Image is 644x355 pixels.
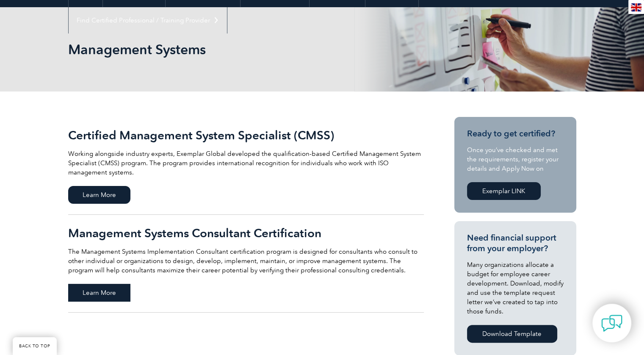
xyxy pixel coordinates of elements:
[68,149,424,177] p: Working alongside industry experts, Exemplar Global developed the qualification-based Certified M...
[467,325,557,343] a: Download Template
[467,233,564,254] h3: Need financial support from your employer?
[68,226,424,240] h2: Management Systems Consultant Certification
[68,284,130,302] span: Learn More
[601,313,622,334] img: contact-chat.png
[68,41,393,58] h1: Management Systems
[467,260,564,316] p: Many organizations allocate a budget for employee career development. Download, modify and use th...
[13,337,57,355] a: BACK TO TOP
[467,145,564,173] p: Once you’ve checked and met the requirements, register your details and Apply Now on
[69,7,227,33] a: Find Certified Professional / Training Provider
[467,128,564,139] h3: Ready to get certified?
[68,215,424,313] a: Management Systems Consultant Certification The Management Systems Implementation Consultant cert...
[68,186,130,204] span: Learn More
[467,182,541,200] a: Exemplar LINK
[68,128,424,142] h2: Certified Management System Specialist (CMSS)
[68,247,424,275] p: The Management Systems Implementation Consultant certification program is designed for consultant...
[68,117,424,215] a: Certified Management System Specialist (CMSS) Working alongside industry experts, Exemplar Global...
[631,3,641,11] img: en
